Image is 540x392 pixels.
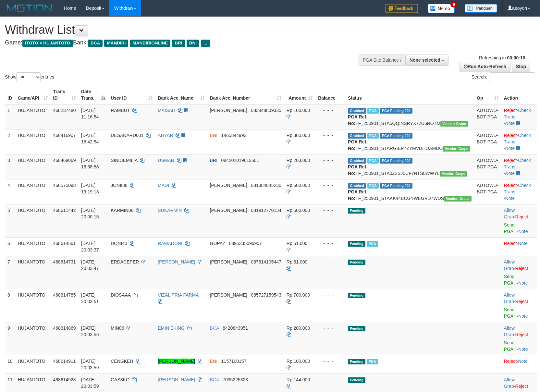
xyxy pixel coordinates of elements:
[210,133,217,138] span: BNI
[15,129,51,154] td: HUJANTOTO
[318,292,343,298] div: - - -
[504,259,515,271] a: Allow Grab
[507,55,525,60] strong: 00:00:10
[504,158,531,169] a: Check Trans
[348,189,367,201] b: PGA Ref. No:
[223,377,248,382] span: Copy 7035225323 to clipboard
[158,108,175,113] a: MAISAH
[515,214,528,219] a: Reject
[15,289,51,322] td: HUJANTOTO
[505,121,515,126] a: Note
[367,108,379,114] span: Marked by aeovivi
[5,40,353,46] h4: Game: Bank:
[348,260,365,265] span: Pending
[111,208,133,213] span: KARMIN08
[81,325,99,337] span: [DATE] 20:03:56
[504,340,515,352] a: Send PGA
[5,129,15,154] td: 2
[504,377,515,389] a: Allow Grab
[518,359,528,364] a: Note
[515,266,528,271] a: Reject
[501,129,537,154] td: · ·
[348,241,365,247] span: Pending
[210,292,247,298] span: [PERSON_NAME]
[287,133,310,138] span: Rp 300.000
[111,292,130,298] span: DIOSAAA
[474,154,501,179] td: AUTOWD-BOT-PGA
[479,55,525,60] span: Refreshing in:
[345,129,474,154] td: TF_250901_STARGIEP7ZYMVDHOAMDO
[318,207,343,214] div: - - -
[210,183,247,188] span: [PERSON_NAME]
[504,183,517,188] a: Reject
[223,325,248,331] span: Copy 8420843951 to clipboard
[53,183,76,188] span: 468575098
[504,274,515,286] a: Send PGA
[15,204,51,237] td: HUJANTOTO
[505,171,515,176] a: Note
[111,108,130,113] span: RAMBUT
[287,325,310,331] span: Rp 200.000
[348,139,367,151] b: PGA Ref. No:
[504,377,515,389] span: ·
[111,133,143,138] span: DESANARU001
[221,133,247,138] span: Copy 1465844993 to clipboard
[359,55,405,66] div: PGA Site Balance /
[440,121,468,127] span: Vendor URL: https://settle31.1velocity.biz
[318,157,343,164] div: - - -
[348,208,365,214] span: Pending
[287,108,310,113] span: Rp 100.000
[158,241,182,246] a: RAMADONI
[515,332,528,337] a: Reject
[287,377,310,382] span: Rp 144.000
[348,108,366,114] span: Grabbed
[501,104,537,129] td: · ·
[472,72,535,82] label: Search:
[287,241,308,246] span: Rp 51.000
[504,325,515,337] span: ·
[501,237,537,256] td: ·
[210,208,247,213] span: [PERSON_NAME]
[318,240,343,247] div: - - -
[504,241,517,246] a: Reject
[15,237,51,256] td: HUJANTOTO
[111,359,133,364] span: CENGKEH
[440,171,467,177] span: Vendor URL: https://settle31.1velocity.biz
[410,57,440,63] span: None selected
[210,259,247,264] span: [PERSON_NAME]
[104,40,128,47] span: MANDIRI
[518,241,528,246] a: Note
[53,158,76,163] span: 468468069
[284,86,315,104] th: Amount: activate to sort column ascending
[504,292,515,304] a: Allow Grab
[201,40,210,47] span: ...
[474,129,501,154] td: AUTOWD-BOT-PGA
[15,256,51,289] td: HUJANTOTO
[348,326,365,331] span: Pending
[318,132,343,139] div: - - -
[81,359,99,370] span: [DATE] 20:03:59
[251,259,281,264] span: Copy 087814105447 to clipboard
[53,292,76,298] span: 468614785
[5,256,15,289] td: 7
[315,86,345,104] th: Balance
[81,158,99,169] span: [DATE] 16:58:58
[367,183,379,189] span: Marked by aeosyak
[155,86,207,104] th: Bank Acc. Name: activate to sort column ascending
[158,208,182,213] a: SUKARMIN
[318,107,343,114] div: - - -
[518,229,528,234] a: Note
[501,204,537,237] td: ·
[318,182,343,189] div: - - -
[251,292,281,298] span: Copy 085727159543 to clipboard
[5,3,54,13] img: MOTION_logo.png
[5,86,15,104] th: ID
[221,158,259,163] span: Copy 084201019612501 to clipboard
[287,359,310,364] span: Rp 100.000
[367,359,378,364] span: Marked by aeofett
[15,154,51,179] td: HUJANTOTO
[5,23,353,36] h1: Withdraw List
[81,133,99,144] span: [DATE] 15:42:54
[504,108,531,119] a: Check Trans
[428,4,455,13] img: Button%20Memo.svg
